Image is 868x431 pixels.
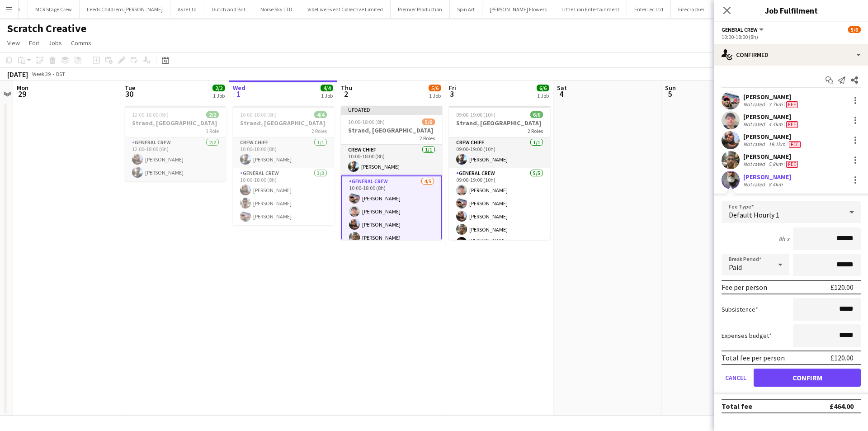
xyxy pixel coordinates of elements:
[80,0,170,18] button: Leeds Childrens [PERSON_NAME]
[206,128,219,134] span: 1 Role
[743,93,800,101] div: [PERSON_NAME]
[253,0,300,18] button: Norse Sky LTD
[784,121,800,128] div: Crew has different fees then in role
[712,0,747,18] button: Personal
[341,126,442,134] h3: Strand, [GEOGRAPHIC_DATA]
[767,121,784,128] div: 4.4km
[537,92,549,99] div: 1 Job
[348,118,385,125] span: 10:00-18:00 (8h)
[341,106,442,113] div: Updated
[784,161,800,168] div: Crew has different fees then in role
[627,0,671,18] button: EnterTec Ltd
[449,168,550,254] app-card-role: General Crew5/509:00-19:00 (10h)[PERSON_NAME][PERSON_NAME][PERSON_NAME][PERSON_NAME][PERSON_NAME]...
[233,106,334,225] app-job-card: 10:00-18:00 (8h)4/4Strand, [GEOGRAPHIC_DATA]2 RolesCrew Chief1/110:00-18:00 (8h)[PERSON_NAME]Gene...
[123,89,135,99] span: 30
[557,84,567,92] span: Sat
[7,70,28,79] div: [DATE]
[321,92,333,99] div: 1 Job
[321,85,333,91] span: 4/4
[449,119,550,127] h3: Strand, [GEOGRAPHIC_DATA]
[240,111,277,118] span: 10:00-18:00 (8h)
[429,92,441,99] div: 1 Job
[17,84,28,92] span: Mon
[743,181,767,188] div: Not rated
[830,283,854,292] div: £120.00
[784,101,800,108] div: Crew has different fees then in role
[786,101,798,108] span: Fee
[722,283,767,292] div: Fee per person
[314,111,327,118] span: 4/4
[341,84,352,92] span: Thu
[665,84,676,92] span: Sun
[671,0,712,18] button: Firecracker
[448,89,456,99] span: 3
[125,137,226,181] app-card-role: General Crew2/212:00-18:00 (6h)[PERSON_NAME][PERSON_NAME]
[422,118,435,125] span: 5/6
[722,33,861,40] div: 10:00-18:00 (8h)
[743,133,802,141] div: [PERSON_NAME]
[787,141,802,148] div: Crew has different fees then in role
[767,101,784,108] div: 3.7km
[170,0,204,18] button: Ayre Ltd
[125,119,226,127] h3: Strand, [GEOGRAPHIC_DATA]
[233,84,245,92] span: Wed
[754,369,861,387] button: Confirm
[341,145,442,175] app-card-role: Crew Chief1/110:00-18:00 (8h)[PERSON_NAME]
[743,101,767,108] div: Not rated
[71,39,91,47] span: Comms
[786,121,798,128] span: Fee
[767,181,784,188] div: 8.4km
[300,0,391,18] button: VibeLive Event Collective Limited
[48,39,62,47] span: Jobs
[722,353,785,362] div: Total fee per person
[212,85,225,91] span: 2/2
[340,89,352,99] span: 2
[231,89,245,99] span: 1
[449,137,550,168] app-card-role: Crew Chief1/109:00-19:00 (10h)[PERSON_NAME]
[450,0,482,18] button: Spin Art
[664,89,676,99] span: 5
[556,89,567,99] span: 4
[848,26,861,33] span: 5/6
[125,106,226,181] app-job-card: 12:00-18:00 (6h)2/2Strand, [GEOGRAPHIC_DATA]1 RoleGeneral Crew2/212:00-18:00 (6h)[PERSON_NAME][PE...
[767,141,787,148] div: 19.1km
[482,0,554,18] button: [PERSON_NAME] Flowers
[743,141,767,148] div: Not rated
[830,402,854,411] div: £464.00
[722,305,758,313] label: Subsistence
[213,92,225,99] div: 1 Job
[341,106,442,240] app-job-card: Updated10:00-18:00 (8h)5/6Strand, [GEOGRAPHIC_DATA]2 RolesCrew Chief1/110:00-18:00 (8h)[PERSON_NA...
[341,175,442,260] app-card-role: General Crew4/510:00-18:00 (8h)[PERSON_NAME][PERSON_NAME][PERSON_NAME][PERSON_NAME]
[233,168,334,225] app-card-role: General Crew3/310:00-18:00 (8h)[PERSON_NAME][PERSON_NAME][PERSON_NAME]
[786,161,798,168] span: Fee
[789,141,801,148] span: Fee
[729,210,779,219] span: Default Hourly 1
[743,113,800,121] div: [PERSON_NAME]
[125,84,135,92] span: Tue
[29,39,39,47] span: Edit
[45,37,66,49] a: Jobs
[449,84,456,92] span: Fri
[429,85,441,91] span: 5/6
[530,111,543,118] span: 6/6
[420,135,435,142] span: 2 Roles
[206,111,219,118] span: 2/2
[7,22,86,35] h1: Scratch Creative
[30,71,52,77] span: Week 39
[56,71,65,77] div: BST
[391,0,450,18] button: Premier Production
[537,85,549,91] span: 6/6
[743,121,767,128] div: Not rated
[449,106,550,240] app-job-card: 09:00-19:00 (10h)6/6Strand, [GEOGRAPHIC_DATA]2 RolesCrew Chief1/109:00-19:00 (10h)[PERSON_NAME]Ge...
[722,26,765,33] button: General Crew
[714,44,868,66] div: Confirmed
[554,0,627,18] button: Little Lion Entertainment
[743,152,800,161] div: [PERSON_NAME]
[28,0,80,18] button: MCR Stage Crew
[311,128,327,134] span: 2 Roles
[67,37,95,49] a: Comms
[767,161,784,168] div: 5.8km
[722,402,752,411] div: Total fee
